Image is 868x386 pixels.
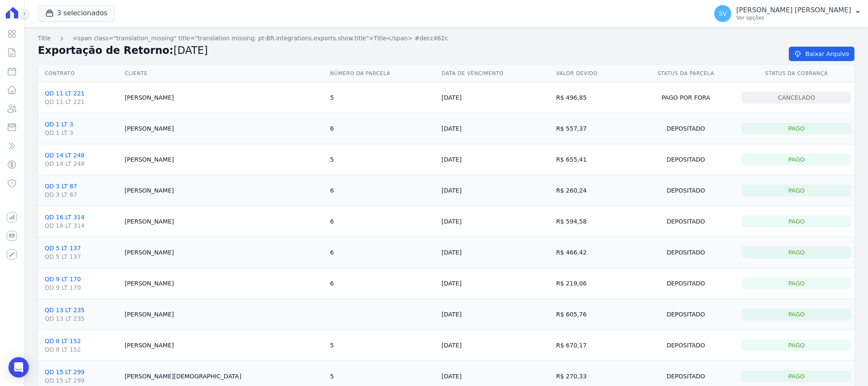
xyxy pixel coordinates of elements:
td: 6 [327,206,438,237]
td: [DATE] [438,299,552,330]
a: <span class="translation_missing" title="translation missing: pt-BR.integrations.exports.show.tit... [73,34,448,43]
button: 3 selecionados [38,5,115,21]
th: Status da Cobrança [738,65,854,82]
a: QD 16 LT 314QD 16 LT 314 [45,214,118,230]
div: Pago [742,277,851,289]
p: Ver opções [736,14,851,21]
td: 6 [327,113,438,144]
div: Pago [742,123,851,134]
td: 5 [327,330,438,361]
a: QD 13 LT 235QD 13 LT 235 [45,307,118,323]
td: [PERSON_NAME] [121,113,327,144]
td: [DATE] [438,206,552,237]
div: Open Intercom Messenger [8,357,29,378]
span: QD 1 LT 3 [45,129,118,137]
td: 5 [327,144,438,175]
span: translation missing: pt-BR.integrations.exports.index.title [38,35,51,42]
a: QD 3 LT 87QD 3 LT 87 [45,183,118,199]
td: [DATE] [438,330,552,361]
div: Depositado [636,246,735,258]
td: R$ 496,85 [553,82,633,113]
a: QD 15 LT 299QD 15 LT 299 [45,369,118,385]
td: [DATE] [438,82,552,113]
th: Número da Parcela [327,65,438,82]
a: QD 8 LT 152QD 8 LT 152 [45,338,118,354]
td: [DATE] [438,113,552,144]
a: Baixar Arquivo [789,47,854,61]
span: QD 16 LT 314 [45,221,118,230]
td: R$ 466,42 [553,237,633,268]
td: [DATE] [438,237,552,268]
td: [PERSON_NAME] [121,175,327,206]
button: SV [PERSON_NAME] [PERSON_NAME] Ver opções [707,2,868,25]
td: 5 [327,82,438,113]
div: Pago [742,308,851,320]
th: Cliente [121,65,327,82]
div: Depositado [636,370,735,382]
div: Depositado [636,215,735,227]
div: Pago [742,370,851,382]
td: [DATE] [438,144,552,175]
div: Depositado [636,154,735,165]
span: QD 15 LT 299 [45,376,118,385]
div: Pago [742,215,851,227]
td: [DATE] [438,268,552,299]
div: Depositado [636,277,735,289]
td: [PERSON_NAME] [121,330,327,361]
span: QD 11 LT 221 [45,98,118,106]
div: Pago por fora [636,92,735,103]
td: [DATE] [438,175,552,206]
div: Pago [742,339,851,351]
td: R$ 605,76 [553,299,633,330]
span: SV [719,11,727,17]
h2: Exportação de Retorno: [38,43,776,58]
span: QD 9 LT 170 [45,283,118,292]
div: Depositado [636,123,735,134]
td: [PERSON_NAME] [121,206,327,237]
td: R$ 557,37 [553,113,633,144]
td: R$ 655,41 [553,144,633,175]
td: [PERSON_NAME] [121,144,327,175]
th: Data de Vencimento [438,65,552,82]
td: [PERSON_NAME] [121,237,327,268]
div: Pago [742,246,851,258]
span: QD 3 LT 87 [45,190,118,199]
span: QD 5 LT 137 [45,252,118,261]
span: QD 13 LT 235 [45,314,118,323]
div: Depositado [636,308,735,320]
th: Valor devido [553,65,633,82]
div: Pago [742,154,851,165]
td: R$ 594,58 [553,206,633,237]
span: QD 8 LT 152 [45,345,118,354]
td: 6 [327,268,438,299]
td: [PERSON_NAME] [121,299,327,330]
div: Depositado [636,185,735,196]
td: R$ 670,17 [553,330,633,361]
nav: Breadcrumb [38,34,854,43]
a: QD 5 LT 137QD 5 LT 137 [45,245,118,261]
span: QD 14 LT 248 [45,159,118,168]
p: [PERSON_NAME] [PERSON_NAME] [736,6,851,14]
td: 6 [327,237,438,268]
td: [PERSON_NAME] [121,82,327,113]
td: 6 [327,175,438,206]
th: Contrato [38,65,122,82]
span: [DATE] [173,45,208,56]
a: QD 9 LT 170QD 9 LT 170 [45,276,118,292]
a: QD 11 LT 221QD 11 LT 221 [45,90,118,106]
th: Status da Parcela [633,65,738,82]
td: R$ 260,24 [553,175,633,206]
td: R$ 219,06 [553,268,633,299]
div: Pago [742,185,851,196]
div: Cancelado [742,92,851,103]
a: QD 1 LT 3QD 1 LT 3 [45,121,118,137]
div: Depositado [636,339,735,351]
a: QD 14 LT 248QD 14 LT 248 [45,152,118,168]
a: Title [38,34,51,43]
td: [PERSON_NAME] [121,268,327,299]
